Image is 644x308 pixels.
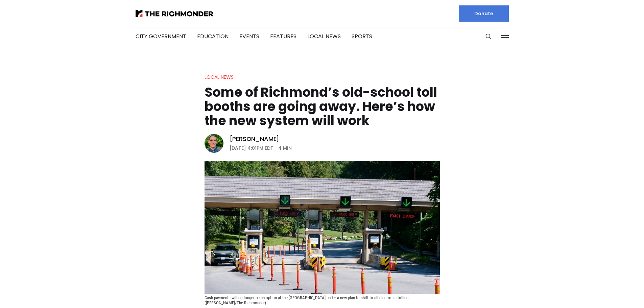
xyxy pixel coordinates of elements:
a: Sports [352,32,372,40]
a: Features [270,32,296,40]
time: [DATE] 4:01PM EDT [230,144,273,152]
img: The Richmonder [136,10,213,17]
a: [PERSON_NAME] [230,135,280,143]
span: 4 min [278,144,292,152]
img: Graham Moomaw [205,134,223,153]
span: Cash payments will no longer be an option at the [GEOGRAPHIC_DATA] under a new plan to shift to a... [205,295,410,305]
a: Events [239,32,259,40]
button: Search this site [483,31,494,42]
a: City Government [136,32,186,40]
a: Local News [205,74,234,80]
a: Donate [459,5,509,22]
a: Education [197,32,229,40]
h1: Some of Richmond’s old-school toll booths are going away. Here’s how the new system will work [205,85,440,128]
img: Some of Richmond’s old-school toll booths are going away. Here’s how the new system will work [205,161,440,294]
a: Local News [307,32,341,40]
iframe: portal-trigger [587,275,644,308]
